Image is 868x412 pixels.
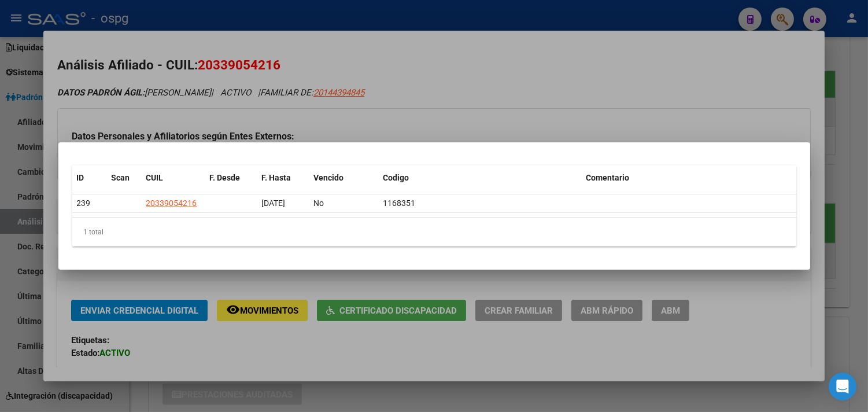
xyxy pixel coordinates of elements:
[379,165,582,190] datatable-header-cell: Codigo
[314,173,344,182] span: Vencido
[142,165,205,190] datatable-header-cell: CUIL
[262,198,286,208] span: [DATE]
[146,198,197,208] span: 20339054216
[314,198,324,208] span: No
[112,173,130,182] span: Scan
[257,165,309,190] datatable-header-cell: F. Hasta
[383,198,416,208] span: 1168351
[146,173,164,182] span: CUIL
[210,173,241,182] span: F. Desde
[262,173,291,182] span: F. Hasta
[77,198,91,208] span: 239
[829,373,856,400] div: Open Intercom Messenger
[586,173,630,182] span: Comentario
[77,173,84,182] span: ID
[205,165,257,190] datatable-header-cell: F. Desde
[309,165,379,190] datatable-header-cell: Vencido
[72,165,107,190] datatable-header-cell: ID
[72,218,796,247] div: 1 total
[107,165,142,190] datatable-header-cell: Scan
[582,165,796,190] datatable-header-cell: Comentario
[383,173,409,182] span: Codigo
